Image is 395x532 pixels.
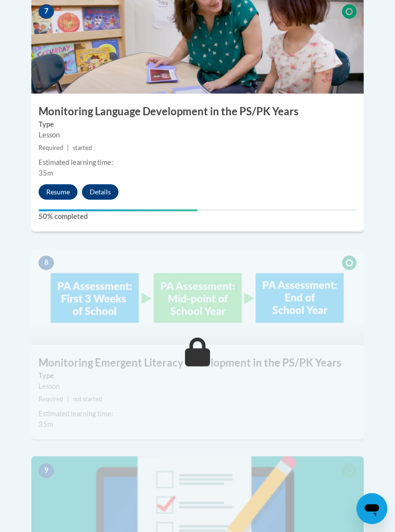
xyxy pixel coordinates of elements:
[31,249,364,345] img: Course Image
[39,409,356,420] div: Estimated learning time:
[39,169,53,177] span: 35m
[73,396,102,403] span: not started
[73,145,92,152] span: started
[356,493,387,524] iframe: Button to launch messaging window, conversation in progress
[39,210,197,212] div: Your progress
[39,421,53,429] span: 35m
[82,185,118,200] button: Details
[39,130,356,141] div: Lesson
[67,145,69,152] span: |
[39,185,78,200] button: Resume
[39,371,356,382] label: Type
[39,212,356,222] label: 50% completed
[39,256,54,271] span: 8
[31,105,364,120] h3: Monitoring Language Development in the PS/PK Years
[39,464,54,478] span: 9
[31,356,364,371] h3: Monitoring Emergent Literacy Development in the PS/PK Years
[39,158,356,168] div: Estimated learning time:
[67,396,69,403] span: |
[39,5,54,19] span: 7
[39,145,63,152] span: Required
[39,120,356,130] label: Type
[39,396,63,403] span: Required
[39,382,356,392] div: Lesson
